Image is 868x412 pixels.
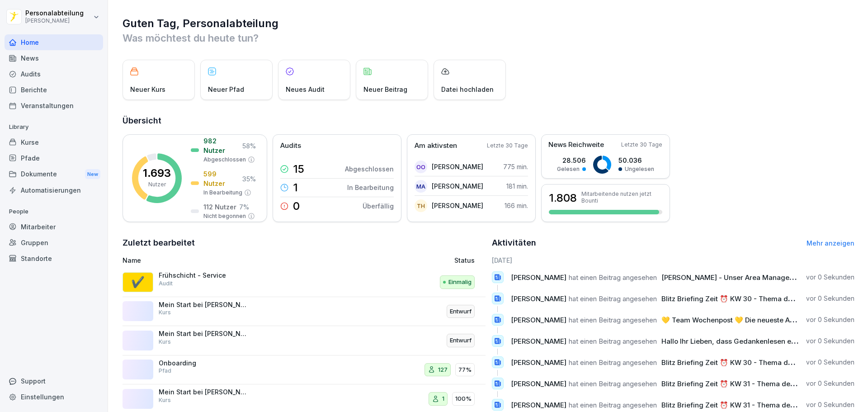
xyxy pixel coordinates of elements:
span: hat einen Beitrag angesehen [569,358,657,367]
div: Einstellungen [5,389,103,405]
a: OnboardingPfad12777% [123,355,486,385]
a: Home [5,34,103,50]
div: MA [415,180,427,193]
span: hat einen Beitrag angesehen [569,294,657,303]
a: Gruppen [5,235,103,251]
p: 15 [293,164,304,175]
h1: Guten Tag, Personalabteilung [123,16,854,31]
p: Mein Start bei [PERSON_NAME] - Personalfragebogen [159,301,249,309]
div: Support [5,373,103,389]
p: 77% [458,365,472,374]
p: Kurs [159,338,171,346]
div: Dokumente [5,166,103,183]
p: vor 0 Sekunden [806,336,854,346]
p: Mein Start bei [PERSON_NAME] - Personalfragebogen [159,388,249,396]
h2: Übersicht [123,114,854,127]
p: Neuer Beitrag [363,85,407,94]
a: Mitarbeiter [5,219,103,235]
p: vor 0 Sekunden [806,379,854,388]
a: Mehr anzeigen [807,239,854,247]
h6: [DATE] [492,256,855,265]
p: Mitarbeitende nutzen jetzt Bounti [581,190,662,204]
p: vor 0 Sekunden [806,400,854,409]
p: [PERSON_NAME] [432,162,483,171]
p: vor 0 Sekunden [806,273,854,282]
div: New [85,169,100,180]
a: News [5,50,103,66]
p: Library [5,120,103,134]
div: TH [415,199,427,212]
p: 1 [442,394,444,403]
p: Entwurf [450,336,472,345]
span: hat einen Beitrag angesehen [569,401,657,409]
p: 100% [455,394,472,403]
span: [PERSON_NAME] [511,337,566,346]
a: Berichte [5,82,103,98]
span: [PERSON_NAME] [511,273,566,282]
p: Nutzer [148,180,166,189]
p: Gelesen [557,165,580,173]
div: Pfade [5,150,103,166]
p: ✔️ [131,274,145,290]
div: Veranstaltungen [5,98,103,114]
a: Mein Start bei [PERSON_NAME] - PersonalfragebogenKursEntwurf [123,326,486,355]
p: [PERSON_NAME] [432,201,483,210]
p: Nicht begonnen [203,212,246,220]
p: 775 min. [503,162,528,171]
p: Was möchtest du heute tun? [123,31,854,45]
h3: 1.808 [549,190,577,206]
p: Audit [159,279,173,288]
a: Automatisierungen [5,182,103,198]
span: [PERSON_NAME] [511,316,566,324]
p: Datei hochladen [441,85,494,94]
span: hat einen Beitrag angesehen [569,379,657,388]
p: Frühschicht - Service [159,271,249,279]
p: vor 0 Sekunden [806,358,854,367]
p: Mein Start bei [PERSON_NAME] - Personalfragebogen [159,330,249,338]
p: 7 % [239,202,249,212]
p: Neuer Kurs [130,85,165,94]
p: Name [123,256,350,265]
p: Onboarding [159,359,249,367]
p: 181 min. [506,181,528,191]
span: [PERSON_NAME] [511,358,566,367]
p: 1.693 [143,168,171,179]
p: Pfad [159,367,171,375]
p: 0 [293,201,300,212]
p: 112 Nutzer [203,202,236,212]
p: Einmalig [448,278,472,287]
div: Standorte [5,251,103,266]
p: Abgeschlossen [345,164,394,174]
span: [PERSON_NAME] [511,379,566,388]
p: [PERSON_NAME] [25,18,84,24]
p: 127 [438,365,448,374]
span: hat einen Beitrag angesehen [569,316,657,324]
p: [PERSON_NAME] [432,181,483,191]
p: News Reichweite [548,140,604,150]
p: Abgeschlossen [203,156,246,164]
a: Kurse [5,134,103,150]
p: Ungelesen [625,165,654,173]
p: 50.036 [618,156,654,165]
a: DokumenteNew [5,166,103,183]
a: Mein Start bei [PERSON_NAME] - PersonalfragebogenKursEntwurf [123,297,486,327]
a: ✔️Frühschicht - ServiceAuditEinmalig [123,268,486,297]
p: vor 0 Sekunden [806,294,854,303]
span: hat einen Beitrag angesehen [569,337,657,346]
p: Neues Audit [286,85,325,94]
span: [PERSON_NAME] [511,294,566,303]
p: 599 Nutzer [203,169,240,188]
p: 982 Nutzer [203,136,240,155]
p: Personalabteilung [25,9,84,17]
p: In Bearbeitung [203,189,242,197]
p: Status [454,256,475,265]
p: Audits [280,141,301,151]
p: People [5,204,103,219]
p: 58 % [242,141,256,151]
